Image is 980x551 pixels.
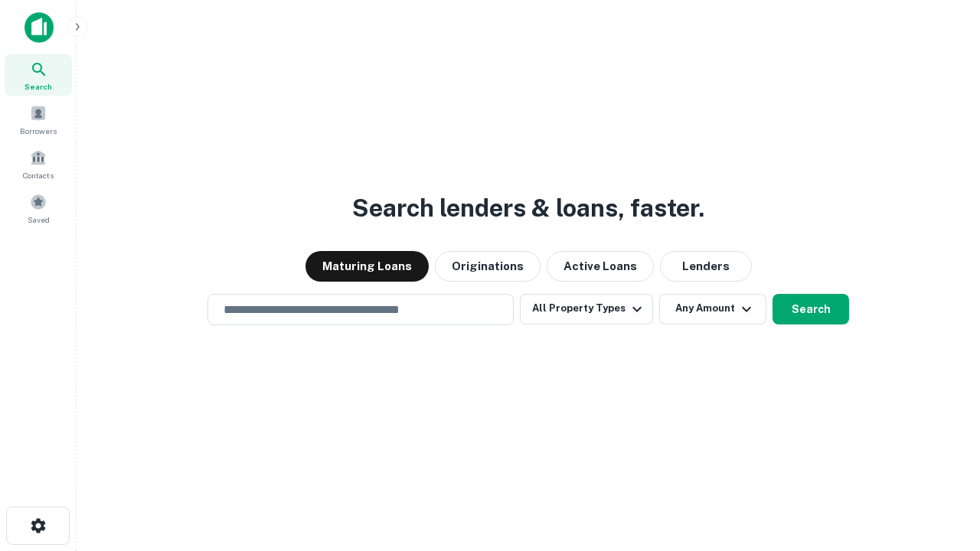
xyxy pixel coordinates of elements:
[28,214,50,226] span: Saved
[23,169,54,181] span: Contacts
[5,54,72,96] a: Search
[773,294,849,324] button: Search
[20,125,57,137] span: Borrowers
[5,187,72,229] a: Saved
[24,12,54,43] img: capitalize-icon.png
[24,80,52,93] span: Search
[435,251,541,282] button: Originations
[352,190,704,227] h3: Search lenders & loans, faster.
[520,294,653,324] button: All Property Types
[305,251,429,282] button: Maturing Loans
[547,251,654,282] button: Active Loans
[660,251,752,282] button: Lenders
[5,99,72,140] a: Borrowers
[903,380,980,453] iframe: Chat Widget
[5,143,72,184] a: Contacts
[659,294,766,324] button: Any Amount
